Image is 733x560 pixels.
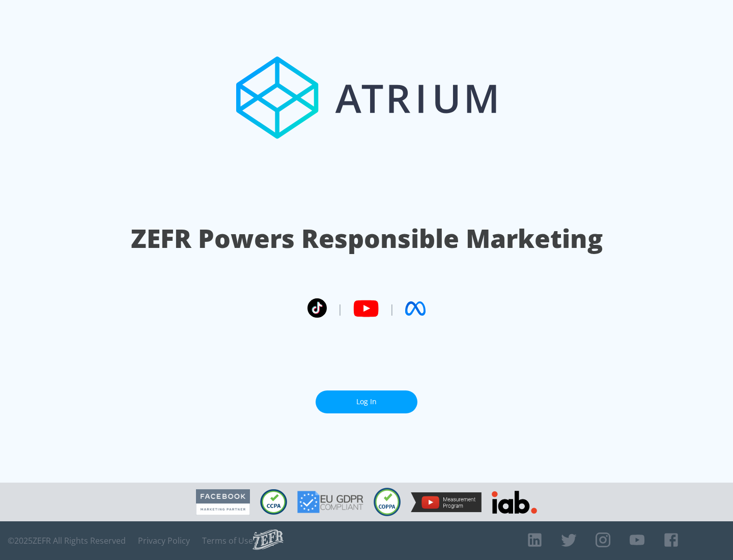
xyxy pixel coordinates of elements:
img: Facebook Marketing Partner [196,489,250,515]
img: COPPA Compliant [374,488,401,516]
img: GDPR Compliant [297,491,363,513]
img: YouTube Measurement Program [411,492,482,512]
img: CCPA Compliant [260,489,287,515]
a: Log In [316,390,417,413]
span: | [337,301,343,316]
span: | [389,301,395,316]
a: Terms of Use [202,536,253,546]
span: © 2025 ZEFR All Rights Reserved [8,536,126,546]
a: Privacy Policy [138,536,190,546]
h1: ZEFR Powers Responsible Marketing [131,221,603,256]
img: IAB [492,491,537,514]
